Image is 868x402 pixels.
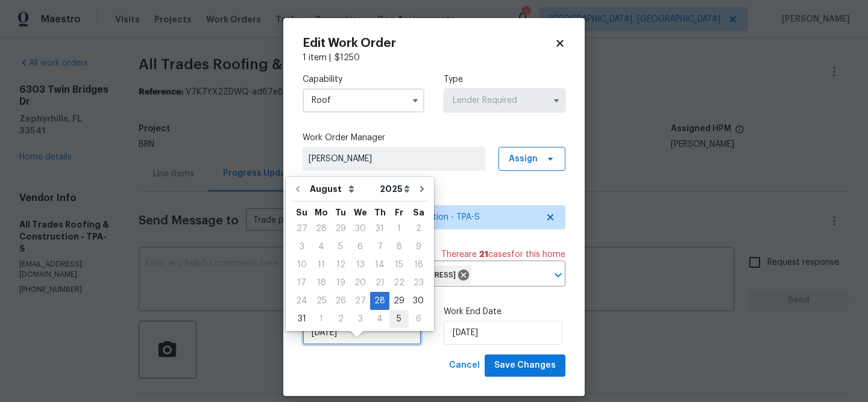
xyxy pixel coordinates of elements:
[409,256,428,273] div: 16
[395,208,403,217] abbr: Friday
[409,274,428,291] div: 23
[409,238,428,255] div: 9
[354,208,367,217] abbr: Wednesday
[331,256,350,274] div: Tue Aug 12 2025
[350,274,370,291] div: 20
[331,274,350,291] div: 19
[370,274,389,292] div: Thu Aug 21 2025
[389,238,409,255] div: 8
[312,238,331,256] div: Mon Aug 04 2025
[335,54,360,62] span: $ 1250
[312,256,331,274] div: Mon Aug 11 2025
[303,73,424,85] label: Capability
[370,292,389,309] div: 28
[444,73,565,85] label: Type
[331,220,350,238] div: Tue Jul 29 2025
[449,358,480,373] span: Cancel
[350,220,370,238] div: Wed Jul 30 2025
[307,180,377,198] select: Month
[494,358,556,373] span: Save Changes
[479,250,488,259] span: 21
[292,292,312,309] div: 24
[303,88,424,113] input: Select...
[370,311,389,327] div: 4
[350,311,370,327] div: 3
[409,292,428,310] div: Sat Aug 30 2025
[409,220,428,237] div: 2
[389,310,409,328] div: Fri Sep 05 2025
[389,274,409,291] div: 22
[312,311,331,327] div: 1
[303,52,565,64] div: 1 item |
[292,310,312,328] div: Sun Aug 31 2025
[292,274,312,291] div: 17
[292,256,312,274] div: Sun Aug 10 2025
[312,292,331,310] div: Mon Aug 25 2025
[550,267,567,283] button: Open
[350,292,370,310] div: Wed Aug 27 2025
[389,292,409,309] div: 29
[303,190,565,202] label: Trade Partner
[292,238,312,255] div: 3
[377,180,413,198] select: Year
[331,274,350,292] div: Tue Aug 19 2025
[409,256,428,274] div: Sat Aug 16 2025
[331,220,350,237] div: 29
[292,220,312,238] div: Sun Jul 27 2025
[303,321,421,345] input: M/D/YYYY
[331,238,350,255] div: 5
[444,88,565,113] input: Select...
[370,256,389,273] div: 14
[303,132,565,144] label: Work Order Manager
[292,292,312,310] div: Sun Aug 24 2025
[549,93,564,108] button: Show options
[370,274,389,291] div: 21
[350,310,370,328] div: Wed Sep 03 2025
[409,311,428,327] div: 6
[350,256,370,273] div: 13
[350,238,370,255] div: 6
[409,238,428,256] div: Sat Aug 09 2025
[441,249,565,261] span: There are case s for this home
[312,220,331,237] div: 28
[444,354,485,377] button: Cancel
[370,238,389,256] div: Thu Aug 07 2025
[309,153,479,165] span: [PERSON_NAME]
[350,292,370,309] div: 27
[389,292,409,310] div: Fri Aug 29 2025
[409,220,428,238] div: Sat Aug 02 2025
[389,238,409,256] div: Fri Aug 08 2025
[289,177,307,201] button: Go to previous month
[331,256,350,273] div: 12
[331,292,350,309] div: 26
[312,238,331,255] div: 4
[370,220,389,238] div: Thu Jul 31 2025
[409,292,428,309] div: 30
[413,177,431,201] button: Go to next month
[312,256,331,273] div: 11
[444,306,565,318] label: Work End Date
[389,274,409,292] div: Fri Aug 22 2025
[485,354,565,377] button: Save Changes
[350,220,370,237] div: 30
[509,153,538,165] span: Assign
[292,238,312,256] div: Sun Aug 03 2025
[292,220,312,237] div: 27
[374,208,386,217] abbr: Thursday
[335,208,346,217] abbr: Tuesday
[331,238,350,256] div: Tue Aug 05 2025
[408,93,423,108] button: Show options
[292,256,312,273] div: 10
[370,292,389,310] div: Thu Aug 28 2025
[312,310,331,328] div: Mon Sep 01 2025
[312,220,331,238] div: Mon Jul 28 2025
[370,310,389,328] div: Thu Sep 04 2025
[389,256,409,274] div: Fri Aug 15 2025
[389,256,409,273] div: 15
[409,274,428,292] div: Sat Aug 23 2025
[370,256,389,274] div: Thu Aug 14 2025
[312,274,331,291] div: 18
[350,238,370,256] div: Wed Aug 06 2025
[370,220,389,237] div: 31
[413,208,424,217] abbr: Saturday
